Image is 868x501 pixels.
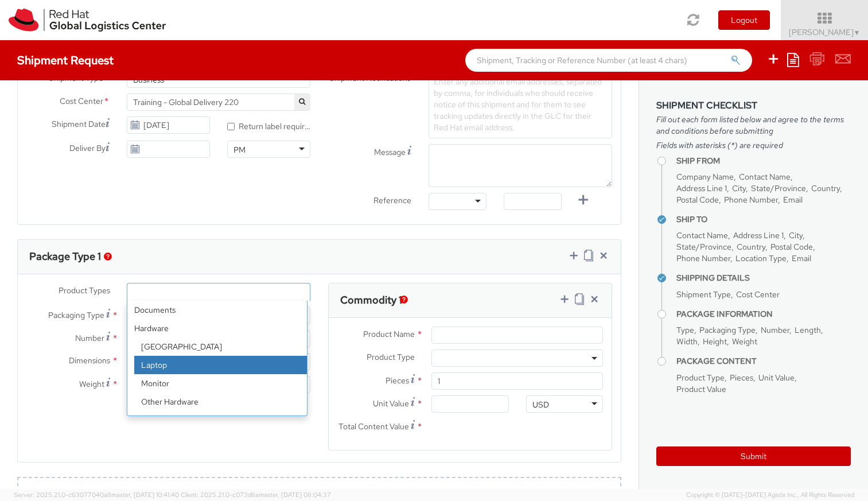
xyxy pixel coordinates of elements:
span: Cost Center [60,95,103,108]
h4: Shipping Details [676,274,851,282]
li: Laptop [134,356,307,374]
label: Return label required [227,119,310,132]
h3: Commodity 1 [340,294,402,306]
span: Email [792,253,811,263]
h4: Package Information [676,310,851,319]
span: Total Content Value [338,421,409,432]
span: State/Province [751,183,806,193]
span: Product Name [363,329,415,339]
span: Country [737,242,765,252]
span: Enter any additional email addresses, separated by comma, for individuals who should receive noti... [434,76,602,133]
span: Number [75,333,104,343]
li: Server [134,411,307,429]
h4: Package Content [676,357,851,366]
span: Pieces [386,375,409,386]
span: [PERSON_NAME] [789,27,861,37]
span: Postal Code [676,195,719,205]
li: [GEOGRAPHIC_DATA] [134,337,307,356]
span: Height [703,336,727,347]
span: master, [DATE] 08:04:37 [259,491,331,499]
span: City [789,230,803,240]
span: City [732,183,746,193]
span: Training - Global Delivery 220 [133,97,304,107]
h4: Shipment Request [17,54,114,67]
strong: Hardware [127,319,307,337]
button: Logout [718,10,770,30]
h3: Shipment Checklist [656,100,851,111]
span: Client: 2025.21.0-c073d8a [181,491,331,499]
h4: Ship To [676,215,851,224]
li: Hardware [127,319,307,448]
img: rh-logistics-00dfa346123c4ec078e1.svg [9,9,166,32]
button: Submit [656,446,851,466]
li: Documents [127,301,307,319]
span: Weight [732,336,757,347]
span: Unit Value [758,372,795,383]
span: Product Type [676,372,725,383]
span: Training - Global Delivery 220 [127,94,310,111]
li: Other Hardware [134,393,307,411]
span: Cost Center [736,289,780,300]
span: Shipment Date [52,118,106,130]
h4: Ship From [676,157,851,165]
span: Fill out each form listed below and agree to the terms and conditions before submitting [656,114,851,137]
span: Copyright © [DATE]-[DATE] Agistix Inc., All Rights Reserved [686,491,854,500]
span: Weight [79,379,104,389]
span: Phone Number [724,195,778,205]
span: Packaging Type [699,325,756,335]
input: Return label required [227,123,235,130]
span: Address Line 1 [733,230,784,240]
span: State/Province [676,242,731,252]
h3: Package Type 1 [29,251,101,262]
span: Pieces [730,372,753,383]
span: Width [676,336,698,347]
span: Unit Value [373,398,409,409]
span: Phone Number [676,253,730,263]
span: Contact Name [676,230,728,240]
span: Product Type [367,352,415,362]
span: Deliver By [69,142,106,154]
span: Company Name [676,172,734,182]
span: Reference [373,195,411,205]
span: Dimensions [69,355,110,366]
span: Type [676,325,694,335]
span: ▼ [854,28,861,37]
span: Packaging Type [48,310,104,320]
span: Message [374,147,406,157]
span: Email [783,195,803,205]
span: Contact Name [739,172,791,182]
span: Product Types [59,285,110,296]
li: Monitor [134,374,307,393]
span: Shipment Type [676,289,731,300]
span: Number [761,325,789,335]
span: Address Line 1 [676,183,727,193]
span: Postal Code [770,242,813,252]
span: Server: 2025.21.0-c63077040a8 [14,491,179,499]
div: USD [532,399,549,410]
div: PM [233,144,246,156]
span: Length [795,325,821,335]
span: Fields with asterisks (*) are required [656,139,851,151]
span: master, [DATE] 10:41:40 [111,491,179,499]
input: Shipment, Tracking or Reference Number (at least 4 chars) [465,49,752,72]
span: Country [811,183,840,193]
span: Product Value [676,384,726,394]
span: Location Type [735,253,787,263]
